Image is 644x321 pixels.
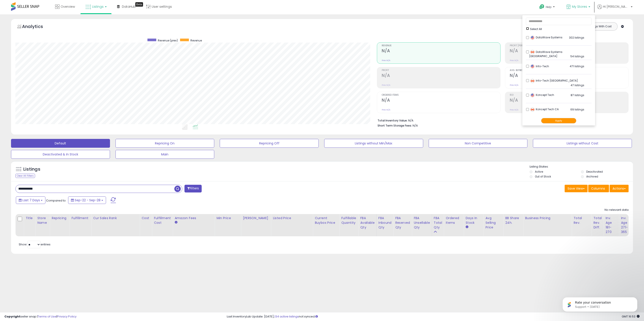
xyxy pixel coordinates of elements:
div: [PERSON_NAME] [243,216,269,220]
button: Save View [565,185,588,192]
a: Hi [PERSON_NAME] [597,4,633,14]
button: Last 7 Days [16,196,45,204]
small: Prev: N/A [510,108,518,111]
button: Apply [541,118,576,123]
h2: N/A [510,98,628,104]
label: Deactivated [586,170,603,174]
div: Total Rev. [573,216,590,225]
h5: Analytics [22,23,52,31]
small: Days In Stock. [465,225,468,229]
button: Listings without Min/Max [324,139,423,148]
i: Get Help [539,4,545,9]
h2: N/A [510,73,628,79]
div: Cost [141,216,150,220]
span: 54 listings [570,54,584,58]
span: Revenue [190,39,202,42]
img: usa.png [530,93,535,97]
span: 302 listings [569,36,584,39]
button: Main [115,150,214,159]
h2: N/A [510,48,628,54]
div: Business Pricing [525,216,570,220]
div: Avg Selling Price [485,216,501,230]
div: FBA Reserved Qty [395,216,410,230]
div: FBA Unsellable Qty [414,216,430,230]
h5: Listings [23,166,40,172]
button: Filters [184,185,202,192]
button: Listings without Cost [533,139,632,148]
small: Prev: N/A [510,84,518,86]
div: Inv. Age 271-365 [621,216,633,234]
button: Deactivated & In Stock [11,150,110,159]
p: Listing States: [530,165,633,169]
span: Overview [61,4,75,9]
div: FBA inbound Qty [378,216,392,230]
div: Listed Price [273,216,311,220]
span: Last 7 Days [22,198,40,202]
button: Columns [588,185,609,192]
label: Active [535,170,543,174]
div: Store Name [37,216,48,225]
span: N/A [413,123,418,128]
iframe: Intercom notifications message [556,288,644,319]
span: Ordered Items [382,94,500,96]
div: No relevant data [605,208,629,212]
div: Amazon Fees [175,216,213,220]
div: Title [26,216,34,220]
button: Actions [610,185,629,192]
span: DataHub [122,4,136,9]
h2: N/A [382,98,500,104]
small: Prev: N/A [510,59,518,62]
a: Help [536,1,559,14]
span: Help [546,5,552,9]
span: DataWave Systems [530,35,562,39]
span: Show: entries [19,242,50,246]
b: Total Inventory Value: [378,119,408,122]
div: Cur Sales Rank [93,216,138,220]
img: canada.png [530,79,535,83]
span: DataWave Systems [GEOGRAPHIC_DATA] [529,50,562,58]
span: My Stores [572,4,587,9]
div: Fulfillment Cost [154,216,171,225]
span: Sep-22 - Sep-28 [75,198,101,202]
span: Select All [530,27,542,31]
span: 69 listings [570,108,584,111]
div: Current Buybox Price [315,216,337,225]
div: Days In Stock [465,216,482,225]
small: Prev: N/A [382,84,390,86]
div: FBA Available Qty [360,216,374,230]
span: Compared to: [46,198,66,203]
div: Inv. Age 181-270 [605,216,617,234]
div: Min Price [216,216,239,220]
button: Sep-22 - Sep-28 [68,196,106,204]
span: Profit [382,69,500,72]
button: Repricing Off [220,139,319,148]
div: Repricing [52,216,68,220]
h2: N/A [382,73,500,79]
button: Default [11,139,110,148]
div: Total Rev. Diff. [593,216,602,230]
img: canada.png [530,50,535,54]
span: Revenue (prev) [158,39,178,42]
span: Koncept Tech CA [530,107,559,111]
span: 47 listings [571,83,584,87]
div: Ordered Items [446,216,462,225]
span: Columns [591,186,605,191]
span: Avg. Buybox Share [510,69,628,72]
small: Prev: N/A [382,108,390,111]
span: Hi [PERSON_NAME] [603,4,629,9]
div: Tooltip anchor [135,2,143,7]
span: Koncept Tech [530,93,554,97]
li: N/A [378,118,625,123]
button: Repricing On [115,139,214,148]
span: 87 listings [571,93,584,97]
span: Revenue [382,45,500,47]
span: 471 listings [570,64,584,68]
small: Prev: N/A [382,59,390,62]
img: usa.png [530,64,535,69]
b: Short Term Storage Fees: [378,124,412,127]
label: Archived [586,175,598,178]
